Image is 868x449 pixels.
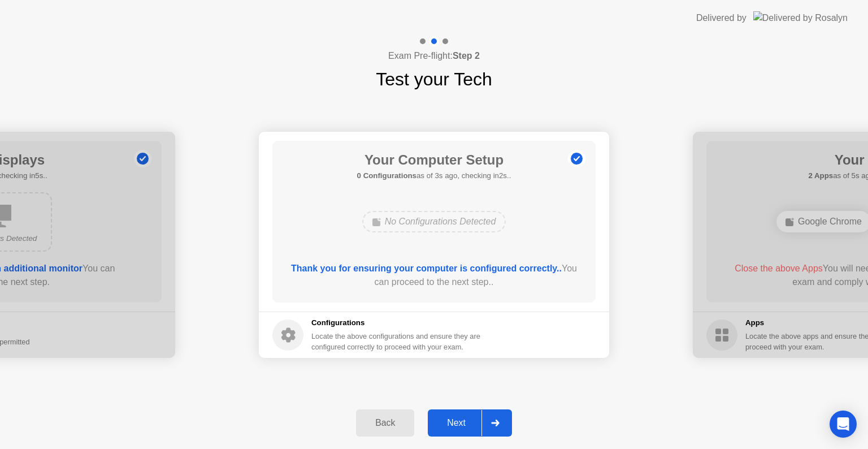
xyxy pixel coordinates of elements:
button: Next [428,409,512,437]
div: No Configurations Detected [362,211,506,232]
b: Thank you for ensuring your computer is configured correctly.. [291,264,562,273]
div: Open Intercom Messenger [830,411,857,438]
div: You can proceed to the next step.. [289,262,580,289]
b: Step 2 [453,51,480,61]
h1: Test your Tech [376,66,492,93]
div: Back [359,418,411,428]
h1: Your Computer Setup [357,150,511,170]
h5: Configurations [311,317,483,329]
b: 0 Configurations [357,171,416,180]
div: Delivered by [696,11,747,25]
div: Next [431,418,481,428]
div: Locate the above configurations and ensure they are configured correctly to proceed with your exam. [311,331,483,352]
h4: Exam Pre-flight: [388,49,480,63]
img: Delivered by Rosalyn [753,11,848,24]
button: Back [356,409,414,437]
h5: as of 3s ago, checking in2s.. [357,170,511,182]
